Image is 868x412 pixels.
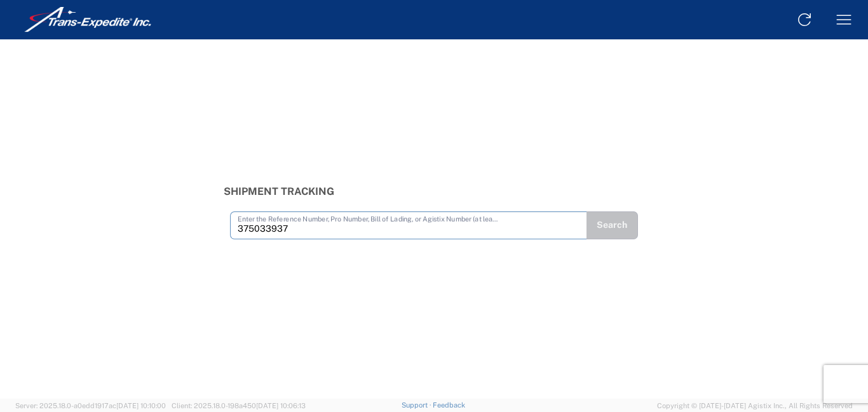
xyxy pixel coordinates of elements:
span: Copyright © [DATE]-[DATE] Agistix Inc., All Rights Reserved [657,400,853,411]
span: Server: 2025.18.0-a0edd1917ac [15,402,166,409]
a: Feedback [433,401,465,409]
h3: Shipment Tracking [224,185,644,197]
span: [DATE] 10:06:13 [256,402,306,409]
a: Support [402,401,433,409]
span: [DATE] 10:10:00 [116,402,166,409]
span: Client: 2025.18.0-198a450 [172,402,306,409]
